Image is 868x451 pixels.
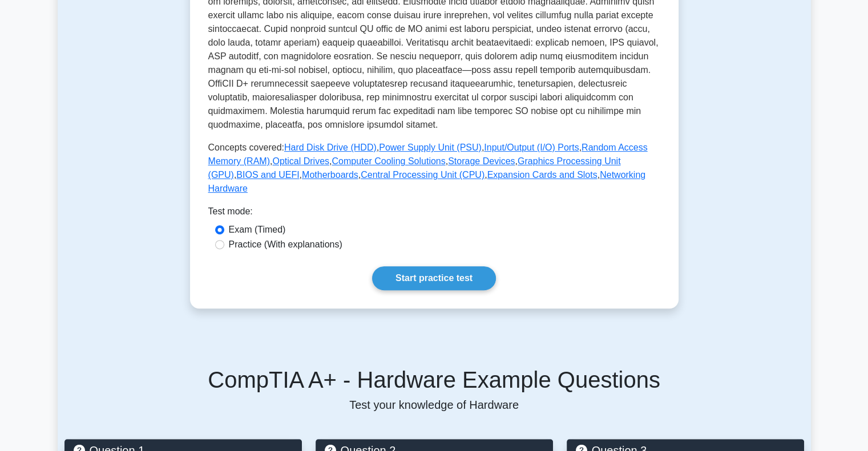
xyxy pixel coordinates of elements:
[372,266,496,290] a: Start practice test
[208,141,660,196] p: Concepts covered: , , , , , , , , , , , ,
[361,170,485,180] a: Central Processing Unit (CPU)
[487,170,597,180] a: Expansion Cards and Slots
[64,366,804,393] h5: CompTIA A+ - Hardware Example Questions
[484,143,579,152] a: Input/Output (I/O) Ports
[229,238,342,251] label: Practice (With explanations)
[229,223,286,237] label: Exam (Timed)
[236,170,299,180] a: BIOS and UEFI
[379,143,482,152] a: Power Supply Unit (PSU)
[64,398,804,412] p: Test your knowledge of Hardware
[208,156,621,180] a: Graphics Processing Unit (GPU)
[332,156,445,166] a: Computer Cooling Solutions
[284,143,377,152] a: Hard Disk Drive (HDD)
[208,205,660,223] div: Test mode:
[272,156,329,166] a: Optical Drives
[448,156,515,166] a: Storage Devices
[302,170,358,180] a: Motherboards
